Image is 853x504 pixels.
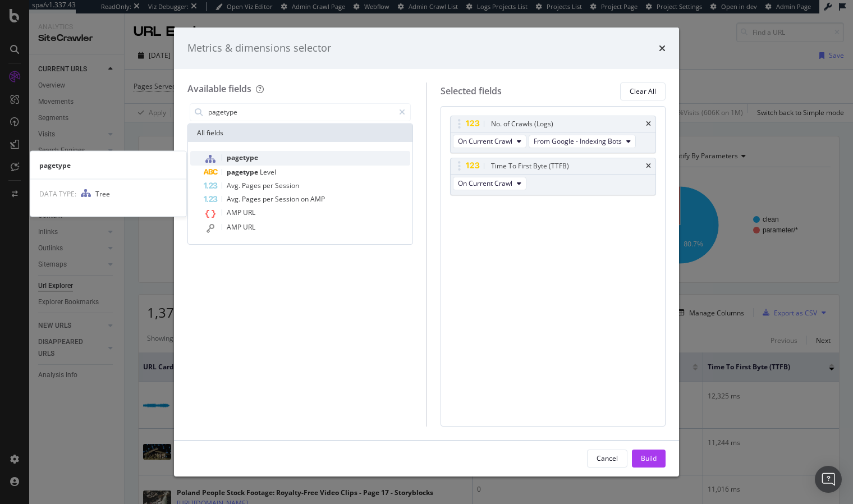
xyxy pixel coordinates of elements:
[301,194,310,204] span: on
[227,194,242,204] span: Avg.
[188,124,412,142] div: All fields
[441,85,502,98] div: Selected fields
[275,194,301,204] span: Session
[450,116,657,153] div: No. of Crawls (Logs)timesOn Current CrawlFrom Google - Indexing Bots
[646,163,651,169] div: times
[243,222,255,232] span: URL
[263,194,275,204] span: per
[630,86,656,96] div: Clear All
[242,181,263,190] span: Pages
[597,453,618,463] div: Cancel
[227,181,242,190] span: Avg.
[310,194,325,204] span: AMP
[227,153,258,162] span: pagetype
[453,135,526,148] button: On Current Crawl
[632,450,666,468] button: Build
[529,135,636,148] button: From Google - Indexing Bots
[453,177,526,190] button: On Current Crawl
[659,41,666,56] div: times
[587,450,627,468] button: Cancel
[207,104,394,121] input: Search by field name
[815,466,842,493] div: Open Intercom Messenger
[458,136,512,146] span: On Current Crawl
[260,167,276,177] span: Level
[243,208,255,217] span: URL
[620,83,666,100] button: Clear All
[458,178,512,188] span: On Current Crawl
[641,453,657,463] div: Build
[491,161,569,172] div: Time To First Byte (TTFB)
[646,121,651,127] div: times
[450,158,657,195] div: Time To First Byte (TTFB)timesOn Current Crawl
[491,118,553,130] div: No. of Crawls (Logs)
[187,83,251,95] div: Available fields
[534,136,622,146] span: From Google - Indexing Bots
[263,181,275,190] span: per
[227,208,243,217] span: AMP
[174,28,679,476] div: modal
[227,222,243,232] span: AMP
[275,181,299,190] span: Session
[30,161,186,170] div: pagetype
[227,167,260,177] span: pagetype
[187,41,331,56] div: Metrics & dimensions selector
[242,194,263,204] span: Pages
